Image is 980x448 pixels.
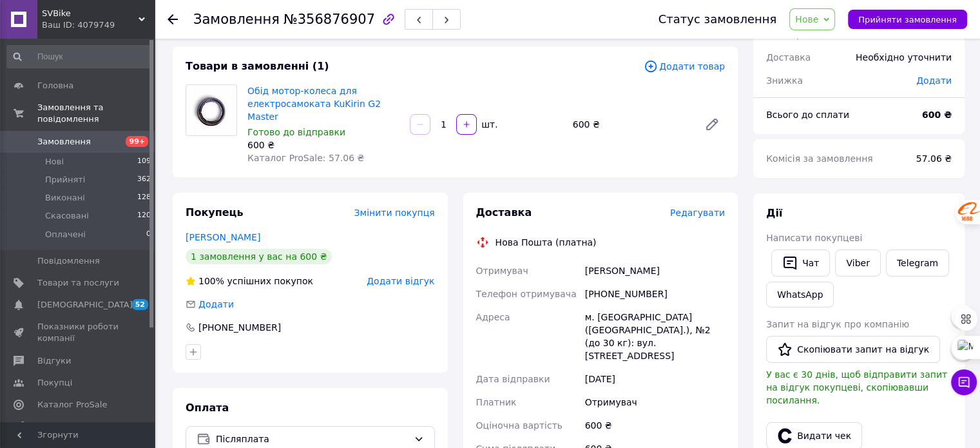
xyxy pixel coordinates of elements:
span: Каталог ProSale [37,399,107,411]
span: Покупець [186,206,244,219]
span: 120 [137,210,151,222]
span: Прийняті [45,174,85,186]
div: [DATE] [582,367,727,391]
span: SVBike [42,8,139,19]
a: Telegram [886,249,949,277]
span: Запит на відгук про компанію [766,319,909,329]
div: успішних покупок [186,275,313,287]
span: Покупці [37,377,72,389]
span: Телефон отримувача [476,289,577,299]
span: 109 [137,156,151,168]
span: 0 [146,229,151,240]
button: Чат [771,249,830,277]
span: Аналітика [37,421,82,433]
img: Обід мотор-колеса для електросамоката KuKirin G2 Master [193,85,231,135]
b: 600 ₴ [922,110,952,120]
span: Замовлення [193,12,280,27]
span: 57.06 ₴ [916,153,952,164]
span: 362 [137,174,151,186]
span: Замовлення та повідомлення [37,102,155,125]
div: Нова Пошта (платна) [492,236,600,249]
div: 600 ₴ [568,115,694,133]
span: Нові [45,156,64,168]
span: Додати товар [644,59,725,73]
div: 1 замовлення у вас на 600 ₴ [186,249,332,264]
span: Оплата [186,402,229,414]
span: Скасовані [45,210,89,222]
span: Доставка [476,206,532,219]
button: Прийняти замовлення [848,10,967,29]
a: WhatsApp [766,282,834,307]
span: Отримувач [476,266,528,276]
span: Нове [795,14,818,24]
span: Додати [198,299,234,309]
span: Всього до сплати [766,110,849,120]
div: шт. [478,118,499,131]
input: Пошук [6,45,152,68]
span: Редагувати [670,208,725,218]
span: 52 [132,299,148,310]
span: Знижка [766,75,803,86]
span: 100% [198,276,224,286]
span: У вас є 30 днів, щоб відправити запит на відгук покупцеві, скопіювавши посилання. [766,369,947,405]
span: Товари та послуги [37,277,119,289]
span: Платник [476,397,517,407]
span: Додати [916,75,952,86]
span: Доставка [766,52,811,63]
div: Статус замовлення [658,13,777,26]
span: Показники роботи компанії [37,321,119,344]
span: Замовлення [37,136,91,148]
span: Каталог ProSale: 57.06 ₴ [247,153,364,163]
button: Чат з покупцем [951,369,977,395]
div: 600 ₴ [247,139,399,151]
div: [PERSON_NAME] [582,259,727,282]
div: [PHONE_NUMBER] [197,321,282,334]
span: 128 [137,192,151,204]
span: Прийняти замовлення [858,15,957,24]
button: Скопіювати запит на відгук [766,336,940,363]
div: Отримувач [582,391,727,414]
span: Виконані [45,192,85,204]
span: Змінити покупця [354,208,435,218]
span: Оплачені [45,229,86,240]
span: Післяплата [216,432,408,446]
div: Повернутися назад [168,13,178,26]
div: [PHONE_NUMBER] [582,282,727,306]
span: Дата відправки [476,374,550,384]
span: Написати покупцеві [766,233,862,243]
span: Оціночна вартість [476,420,562,431]
span: 99+ [126,136,148,147]
span: Головна [37,80,73,92]
span: Товари в замовленні (1) [186,60,329,72]
a: Viber [835,249,880,277]
div: м. [GEOGRAPHIC_DATA] ([GEOGRAPHIC_DATA].), №2 (до 30 кг): вул. [STREET_ADDRESS] [582,306,727,367]
a: Редагувати [699,112,725,137]
div: 600 ₴ [582,414,727,437]
span: Дії [766,207,782,219]
span: Готово до відправки [247,127,345,137]
span: [DEMOGRAPHIC_DATA] [37,299,133,311]
span: 1 товар [766,29,802,39]
span: Додати відгук [367,276,434,286]
span: Адреса [476,312,510,322]
a: Обід мотор-колеса для електросамоката KuKirin G2 Master [247,86,381,122]
div: Необхідно уточнити [848,43,959,72]
span: Повідомлення [37,255,100,267]
div: Ваш ID: 4079749 [42,19,155,31]
a: [PERSON_NAME] [186,232,260,242]
span: Відгуки [37,355,71,367]
span: №356876907 [283,12,375,27]
span: Комісія за замовлення [766,153,873,164]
